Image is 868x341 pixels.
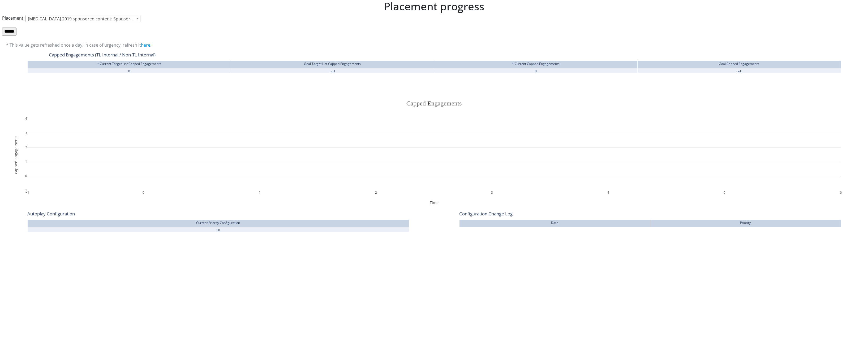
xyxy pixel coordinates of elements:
[216,228,220,232] text: 50
[25,15,140,22] span: Imbruvica 2019 sponsored content: Sponsored content
[740,220,751,225] text: Priority
[330,69,335,73] text: null
[26,15,140,23] span: Imbruvica 2019 sponsored content: Sponsored content
[512,61,560,66] text: * Current Capped Engagements
[196,220,240,225] text: Current Priority Configuration
[2,15,24,21] label: Placement:
[141,42,150,48] a: here
[97,61,161,66] text: * Current Target List Capped Engagements
[719,61,759,66] text: Goal Capped Engagements
[6,42,862,48] p: * This value gets refreshed once a day. In case of urgency, refresh it .
[551,220,558,225] text: Date
[736,69,742,73] text: null
[128,69,130,73] text: 0
[535,69,537,73] text: 0
[304,61,361,66] text: Goal Target List Capped Engagements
